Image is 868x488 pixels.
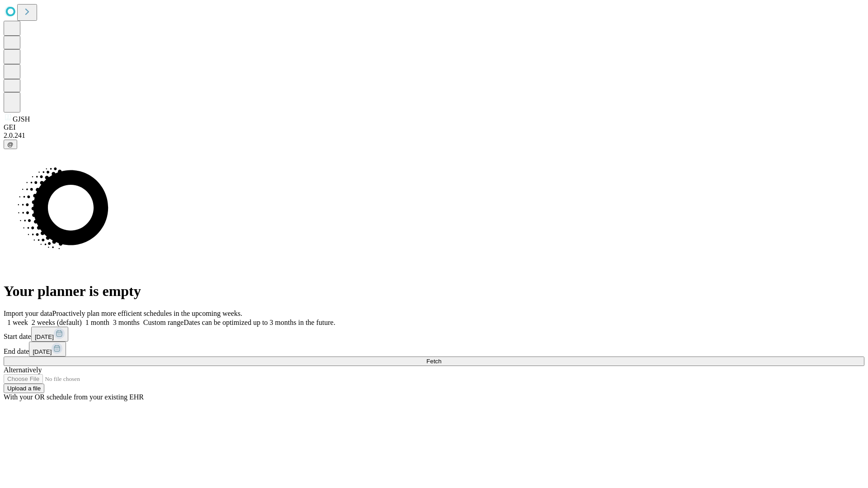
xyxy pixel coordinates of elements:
span: 1 month [85,319,109,326]
span: 1 week [7,319,28,326]
button: [DATE] [29,342,66,357]
span: Proactively plan more efficient schedules in the upcoming weeks. [52,310,242,317]
h1: Your planner is empty [4,283,864,300]
button: Upload a file [4,384,44,393]
span: Alternatively [4,366,42,374]
span: 2 weeks (default) [32,319,82,326]
button: [DATE] [31,327,68,342]
span: Dates can be optimized up to 3 months in the future. [184,319,335,326]
span: [DATE] [35,333,54,340]
div: Start date [4,327,864,342]
div: 2.0.241 [4,131,864,140]
span: Import your data [4,310,52,317]
span: GJSH [13,115,30,123]
span: With your OR schedule from your existing EHR [4,393,144,401]
span: [DATE] [33,348,52,355]
div: End date [4,342,864,357]
button: Fetch [4,357,864,366]
span: Fetch [426,358,441,365]
span: Custom range [143,319,184,326]
div: GEI [4,123,864,131]
span: 3 months [113,319,140,326]
span: @ [7,141,14,148]
button: @ [4,140,17,149]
